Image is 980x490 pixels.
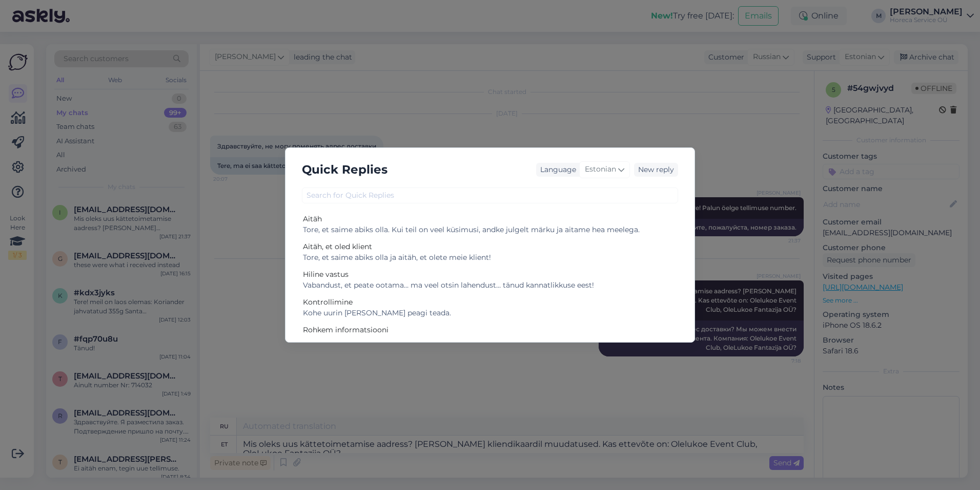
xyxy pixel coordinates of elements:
[303,297,677,308] div: Kontrollimine
[585,164,616,175] span: Estonian
[302,187,678,203] input: Search for Quick Replies
[303,280,677,291] div: Vabandust, et peate ootama… ma veel otsin lahendust… tänud kannatlikkuse eest!
[302,160,387,179] h5: Quick Replies
[303,269,677,280] div: Hiline vastus
[303,224,677,235] div: Tore, et saime abiks olla. Kui teil on veel küsimusi, andke julgelt märku ja aitame hea meelega.
[536,164,576,175] div: Language
[634,163,678,177] div: New reply
[303,325,677,335] div: Rohkem informatsiooni
[303,241,677,252] div: Aitäh, et oled klient
[303,252,677,263] div: Tore, et saime abiks olla ja aitäh, et olete meie klient!
[303,308,677,318] div: Kohe uurin [PERSON_NAME] peagi teada.
[303,214,677,224] div: Aitäh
